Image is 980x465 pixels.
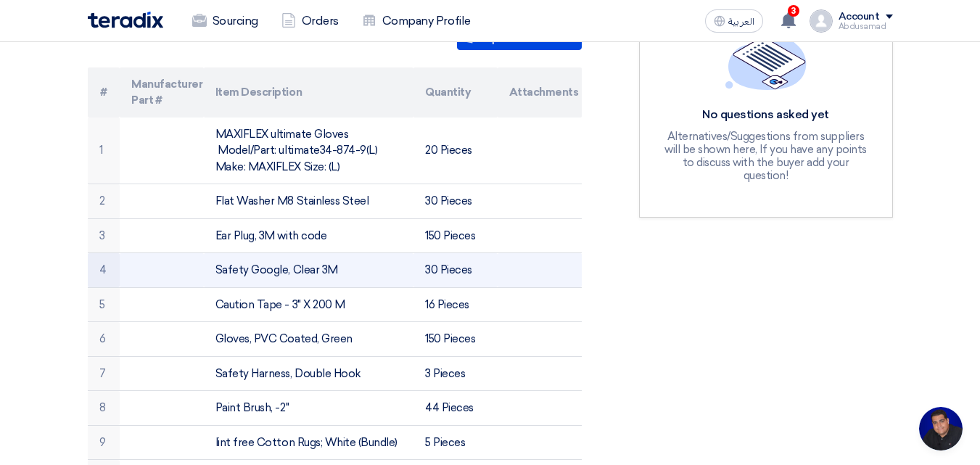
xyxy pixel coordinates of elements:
[413,287,498,322] td: 16 Pieces
[919,407,963,450] div: Open chat
[413,67,498,118] th: Quantity
[181,5,270,37] a: Sourcing
[204,391,413,426] td: Paint Brush, -2''
[88,12,163,28] img: Teradix logo
[498,67,582,118] th: Attachments
[839,22,893,30] div: Abdusamad
[88,287,120,322] td: 5
[413,118,498,184] td: 20 Pieces
[413,425,498,460] td: 5 Pieces
[204,67,413,118] th: Item Description
[705,9,763,33] button: العربية
[810,9,833,33] img: profile_test.png
[204,184,413,219] td: Flat Washer M8 Stainless Steel
[350,5,482,37] a: Company Profile
[204,322,413,357] td: Gloves, PVC Coated, Green
[270,5,350,37] a: Orders
[413,218,498,253] td: 150 Pieces
[725,22,807,90] img: empty_state_list.svg
[204,356,413,391] td: Safety Harness, Double Hook
[413,322,498,357] td: 150 Pieces
[88,391,120,426] td: 8
[660,130,872,182] div: Alternatives/Suggestions from suppliers will be shown here, If you have any points to discuss wit...
[204,118,413,184] td: MAXIFLEX ultimate Gloves Model/Part: ultimate34-874-9(L) Make: MAXIFLEX Size: (L)
[413,356,498,391] td: 3 Pieces
[413,184,498,219] td: 30 Pieces
[204,218,413,253] td: Ear Plug, 3M with code
[839,11,880,23] div: Account
[728,17,754,27] span: العربية
[204,253,413,288] td: Safety Google, Clear 3M
[88,322,120,357] td: 6
[413,391,498,426] td: 44 Pieces
[204,425,413,460] td: lint free Cotton Rugs; White (Bundle)
[788,5,799,17] span: 3
[120,67,204,118] th: Manufacturer Part #
[88,356,120,391] td: 7
[88,218,120,253] td: 3
[88,67,120,118] th: #
[88,118,120,184] td: 1
[88,184,120,219] td: 2
[88,425,120,460] td: 9
[204,287,413,322] td: Caution Tape - 3" X 200 M
[660,107,872,123] div: No questions asked yet
[88,253,120,288] td: 4
[413,253,498,288] td: 30 Pieces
